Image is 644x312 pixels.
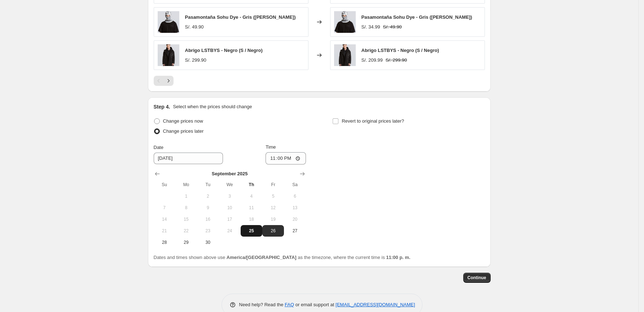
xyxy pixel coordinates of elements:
p: Select when the prices should change [173,103,252,110]
button: Tuesday September 23 2025 [197,225,219,237]
button: Show next month, October 2025 [297,169,307,179]
button: Friday September 26 2025 [262,225,284,237]
button: Tuesday September 2 2025 [197,190,219,202]
span: We [222,182,237,188]
span: Abrigo LSTBYS - Negro (S / Negro) [185,48,263,53]
h2: Step 4. [154,103,170,110]
div: S/. 209.99 [362,57,383,64]
button: Sunday September 14 2025 [154,214,175,225]
span: Sa [287,182,303,188]
button: Saturday September 13 2025 [284,202,306,214]
strike: S/. 49.90 [383,23,402,31]
img: abrigo-lstbys-negro-casacas-the-lost-boys-231479_80x.jpg [158,44,179,66]
button: Friday September 19 2025 [262,214,284,225]
th: Friday [262,179,284,190]
span: 19 [265,216,281,222]
span: 7 [157,205,172,211]
button: Show previous month, August 2025 [152,169,162,179]
span: 6 [287,193,303,199]
th: Tuesday [197,179,219,190]
span: Change prices now [163,118,203,124]
span: 18 [244,216,259,222]
button: Wednesday September 10 2025 [219,202,240,214]
span: 15 [178,216,194,222]
th: Thursday [241,179,262,190]
span: Mo [178,182,194,188]
a: FAQ [285,302,294,307]
span: Su [157,182,172,188]
div: S/. 49.90 [185,23,204,31]
button: Next [163,76,174,86]
button: Sunday September 21 2025 [154,225,175,237]
span: 24 [222,228,237,234]
button: Tuesday September 16 2025 [197,214,219,225]
span: Date [154,145,163,150]
input: 12:00 [266,152,306,164]
span: Continue [468,275,486,281]
span: 30 [200,240,216,245]
div: S/. 34.99 [362,23,380,31]
span: Pasamontaña Sohu Dye - Gris ([PERSON_NAME]) [362,14,472,20]
span: 17 [222,216,237,222]
span: 2 [200,193,216,199]
span: Time [266,144,276,150]
span: Abrigo LSTBYS - Negro (S / Negro) [362,48,439,53]
span: Need help? Read the [239,302,285,307]
span: 29 [178,240,194,245]
button: Tuesday September 9 2025 [197,202,219,214]
span: 3 [222,193,237,199]
span: Th [244,182,259,188]
span: 5 [265,193,281,199]
th: Monday [175,179,197,190]
span: 13 [287,205,303,211]
strike: S/. 299.90 [386,57,407,64]
button: Thursday September 11 2025 [241,202,262,214]
span: Tu [200,182,216,188]
span: or email support at [294,302,336,307]
b: 11:00 p. m. [386,255,410,260]
span: 16 [200,216,216,222]
span: Revert to original prices later? [342,118,404,124]
button: Monday September 15 2025 [175,214,197,225]
img: abrigo-lstbys-negro-casacas-the-lost-boys-231479_80x.jpg [334,44,356,66]
button: Wednesday September 17 2025 [219,214,240,225]
span: Change prices later [163,128,204,134]
span: 28 [157,240,172,245]
button: Sunday September 7 2025 [154,202,175,214]
button: Monday September 29 2025 [175,237,197,248]
span: 21 [157,228,172,234]
span: 22 [178,228,194,234]
button: Monday September 22 2025 [175,225,197,237]
button: Thursday September 18 2025 [241,214,262,225]
img: pasamontana-sohu-dye-gris-gorras-the-lost-boys-873434_80x.jpg [334,11,356,33]
input: 9/25/2025 [154,153,223,164]
span: 9 [200,205,216,211]
button: Saturday September 20 2025 [284,214,306,225]
button: Friday September 5 2025 [262,190,284,202]
span: 23 [200,228,216,234]
button: Today Thursday September 25 2025 [241,225,262,237]
img: pasamontana-sohu-dye-gris-gorras-the-lost-boys-873434_80x.jpg [158,11,179,33]
span: Fr [265,182,281,188]
button: Friday September 12 2025 [262,202,284,214]
span: 25 [244,228,259,234]
div: S/. 299.90 [185,57,206,64]
button: Tuesday September 30 2025 [197,237,219,248]
b: America/[GEOGRAPHIC_DATA] [227,255,297,260]
span: 20 [287,216,303,222]
span: 26 [265,228,281,234]
span: 14 [157,216,172,222]
span: 11 [244,205,259,211]
span: 10 [222,205,237,211]
span: 12 [265,205,281,211]
button: Wednesday September 3 2025 [219,190,240,202]
th: Wednesday [219,179,240,190]
span: Dates and times shown above use as the timezone, where the current time is [154,255,411,260]
a: [EMAIL_ADDRESS][DOMAIN_NAME] [336,302,415,307]
span: Pasamontaña Sohu Dye - Gris ([PERSON_NAME]) [185,14,296,20]
button: Thursday September 4 2025 [241,190,262,202]
th: Saturday [284,179,306,190]
button: Saturday September 27 2025 [284,225,306,237]
span: 8 [178,205,194,211]
span: 1 [178,193,194,199]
